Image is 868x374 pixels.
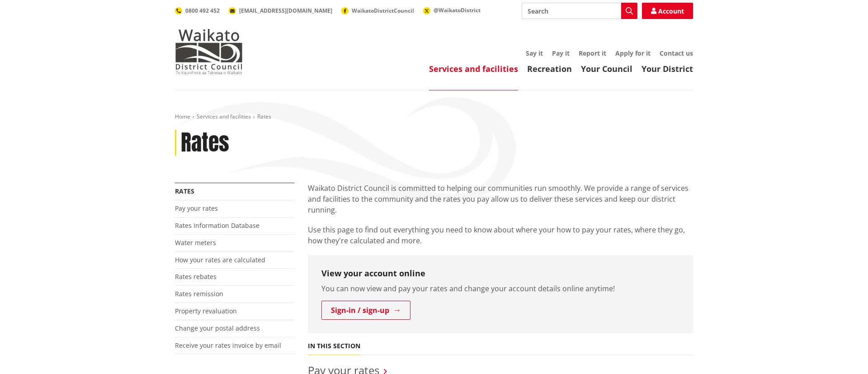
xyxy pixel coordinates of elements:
[429,63,518,74] a: Services and facilities
[175,187,194,195] a: Rates
[321,269,679,279] h3: View your account online
[527,63,572,74] a: Recreation
[175,113,190,120] a: Home
[321,301,410,320] a: Sign-in / sign-up
[352,7,414,14] span: WaikatoDistrictCouncil
[579,49,606,57] a: Report it
[175,7,220,14] a: 0800 492 452
[239,7,332,14] span: [EMAIL_ADDRESS][DOMAIN_NAME]
[423,6,481,14] a: @WaikatoDistrict
[197,113,251,120] a: Services and facilities
[175,204,218,213] a: Pay your rates
[175,113,693,121] nav: breadcrumb
[175,272,217,281] a: Rates rebates
[522,3,637,19] input: Search input
[552,49,570,57] a: Pay it
[175,256,265,264] a: How your rates are calculated
[341,7,414,14] a: WaikatoDistrictCouncil
[181,130,229,156] h1: Rates
[642,3,693,19] a: Account
[175,289,223,298] a: Rates remission
[257,113,271,120] span: Rates
[581,63,632,74] a: Your Council
[175,324,260,332] a: Change your postal address
[308,183,693,215] p: Waikato District Council is committed to helping our communities run smoothly. We provide a range...
[175,29,243,74] img: Waikato District Council - Te Kaunihera aa Takiwaa o Waikato
[434,6,481,14] span: @WaikatoDistrict
[175,341,281,350] a: Receive your rates invoice by email
[175,221,259,230] a: Rates Information Database
[185,7,220,14] span: 0800 492 452
[660,49,693,57] a: Contact us
[321,283,679,294] p: You can now view and pay your rates and change your account details online anytime!
[642,63,693,74] a: Your District
[229,7,332,14] a: [EMAIL_ADDRESS][DOMAIN_NAME]
[526,49,543,57] a: Say it
[175,238,216,247] a: Water meters
[308,342,360,350] h5: In this section
[615,49,651,57] a: Apply for it
[175,307,237,315] a: Property revaluation
[308,224,693,246] p: Use this page to find out everything you need to know about where your how to pay your rates, whe...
